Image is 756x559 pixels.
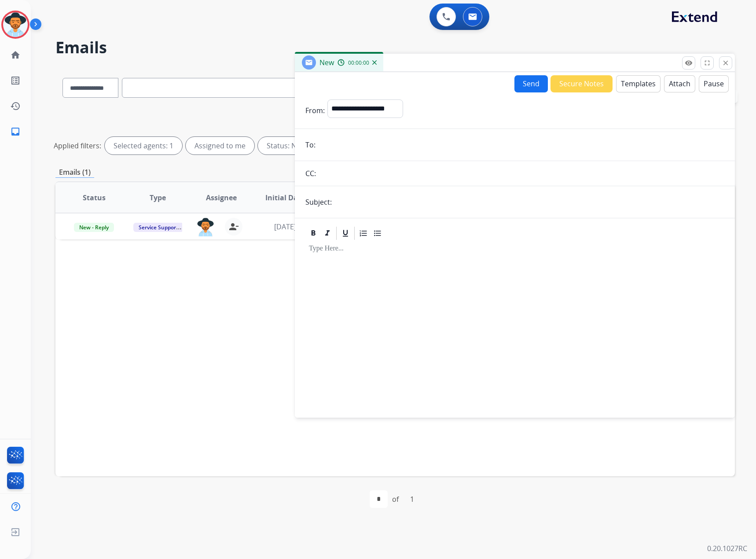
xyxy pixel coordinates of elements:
[371,227,384,240] div: Bullet List
[616,75,661,92] button: Templates
[265,192,305,203] span: Initial Date
[74,223,114,232] span: New - Reply
[10,101,21,111] mat-icon: history
[83,192,106,203] span: Status
[707,543,747,554] p: 0.20.1027RC
[258,137,351,154] div: Status: New - Initial
[722,59,730,67] mat-icon: close
[307,227,320,240] div: Bold
[150,192,166,203] span: Type
[228,221,239,232] mat-icon: person_remove
[664,75,695,92] button: Attach
[10,75,21,86] mat-icon: list_alt
[186,137,254,154] div: Assigned to me
[339,227,352,240] div: Underline
[348,59,369,66] span: 00:00:00
[10,50,21,60] mat-icon: home
[514,75,548,92] button: Send
[357,227,370,240] div: Ordered List
[305,105,325,116] p: From:
[10,126,21,137] mat-icon: inbox
[3,12,28,37] img: avatar
[550,75,613,92] button: Secure Notes
[392,494,399,504] div: of
[54,140,101,151] p: Applied filters:
[321,227,334,240] div: Italic
[206,192,237,203] span: Assignee
[305,140,316,150] p: To:
[319,58,334,67] span: New
[305,197,332,207] p: Subject:
[703,59,711,67] mat-icon: fullscreen
[305,168,316,179] p: CC:
[105,137,182,154] div: Selected agents: 1
[197,218,214,236] img: agent-avatar
[403,490,421,508] div: 1
[274,222,296,232] span: [DATE]
[133,223,183,232] span: Service Support
[55,39,735,56] h2: Emails
[699,75,729,92] button: Pause
[685,59,693,67] mat-icon: remove_red_eye
[55,167,94,178] p: Emails (1)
